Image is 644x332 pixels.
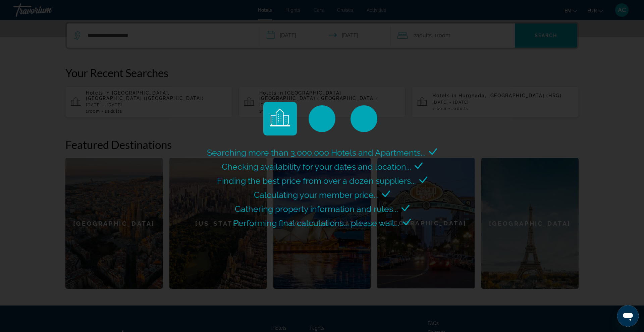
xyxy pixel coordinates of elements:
span: Gathering property information and rules... [235,204,398,214]
span: Searching more than 3,000,000 Hotels and Apartments... [207,148,426,158]
span: Checking availability for your dates and location... [222,162,411,172]
span: Performing final calculations... please wait... [233,218,399,228]
span: Calculating your member price... [254,190,379,200]
span: Finding the best price from over a dozen suppliers... [217,176,416,186]
iframe: Bouton de lancement de la fenêtre de messagerie [617,305,639,327]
